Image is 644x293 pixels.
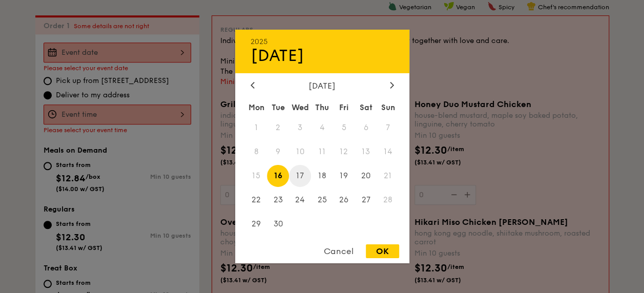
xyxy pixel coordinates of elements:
div: Tue [267,98,289,117]
span: 17 [289,165,311,187]
div: Cancel [314,244,364,258]
span: 22 [245,189,267,211]
span: 8 [245,141,267,163]
span: 19 [333,165,355,187]
span: 28 [377,189,399,211]
span: 29 [245,213,267,235]
span: 27 [355,189,377,211]
div: Sat [355,98,377,117]
span: 10 [289,141,311,163]
span: 9 [267,141,289,163]
span: 13 [355,141,377,163]
span: 12 [333,141,355,163]
span: 14 [377,141,399,163]
div: Thu [311,98,333,117]
div: Wed [289,98,311,117]
span: 1 [245,117,267,139]
span: 15 [245,165,267,187]
span: 2 [267,117,289,139]
div: Mon [245,98,267,117]
span: 20 [355,165,377,187]
div: 2025 [251,37,394,46]
span: 16 [267,165,289,187]
span: 5 [333,117,355,139]
div: [DATE] [251,81,394,91]
span: 3 [289,117,311,139]
span: 21 [377,165,399,187]
span: 6 [355,117,377,139]
div: [DATE] [251,46,394,66]
span: 18 [311,165,333,187]
span: 4 [311,117,333,139]
span: 30 [267,213,289,235]
div: OK [366,244,399,258]
span: 25 [311,189,333,211]
div: Sun [377,98,399,117]
span: 24 [289,189,311,211]
span: 23 [267,189,289,211]
span: 11 [311,141,333,163]
span: 7 [377,117,399,139]
span: 26 [333,189,355,211]
div: Fri [333,98,355,117]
